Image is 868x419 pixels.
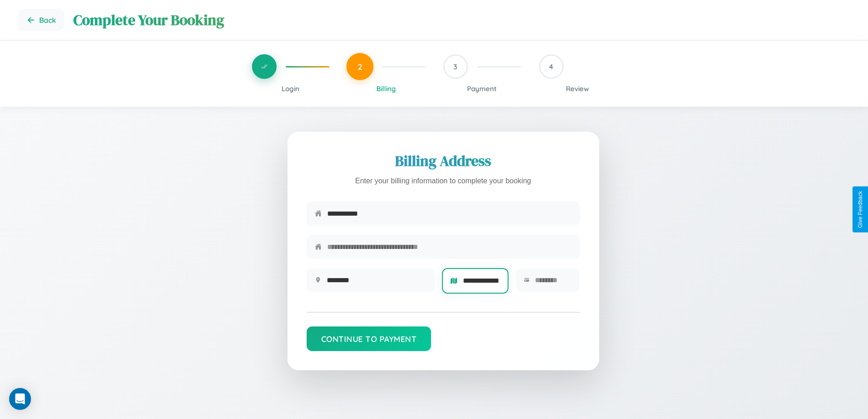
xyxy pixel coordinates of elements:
[282,84,299,93] span: Login
[549,62,553,71] span: 4
[467,84,497,93] span: Payment
[453,62,457,71] span: 3
[857,191,863,228] div: Give Feedback
[358,62,362,72] span: 2
[18,9,64,31] button: Go back
[376,84,396,93] span: Billing
[307,326,431,351] button: Continue to Payment
[307,175,580,188] p: Enter your billing information to complete your booking
[9,388,31,410] div: Open Intercom Messenger
[307,151,580,171] h2: Billing Address
[73,10,850,30] h1: Complete Your Booking
[566,84,589,93] span: Review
